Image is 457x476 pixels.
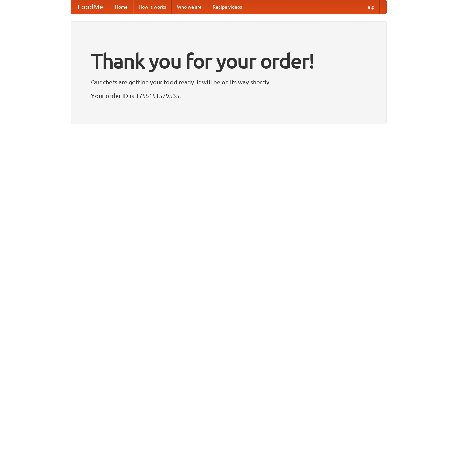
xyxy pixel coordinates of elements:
a: Home [110,0,133,14]
h1: Thank you for your order! [91,45,366,77]
a: Recipe videos [207,0,247,14]
p: Our chefs are getting your food ready. It will be on its way shortly. [91,77,366,87]
a: Who we are [172,0,207,14]
a: FoodMe [71,0,110,14]
p: Your order ID is 1755151579535. [91,90,366,101]
a: Help [359,0,380,14]
a: How it works [133,0,172,14]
